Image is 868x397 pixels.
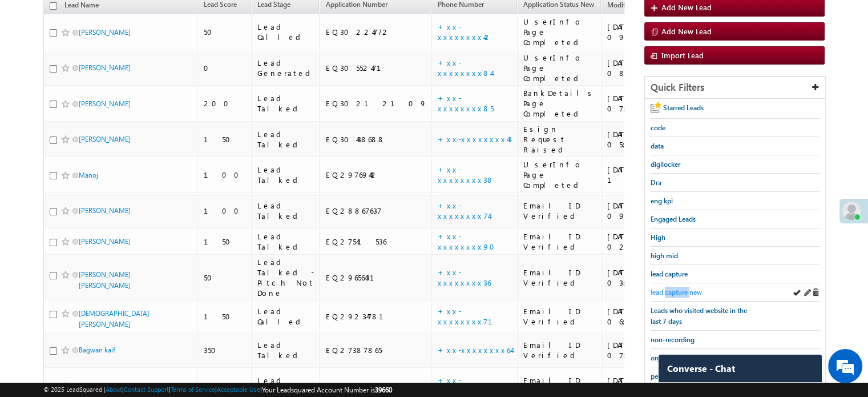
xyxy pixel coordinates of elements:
[19,60,48,75] img: d_60004797649_company_0_60004797649
[607,340,679,360] div: [DATE] 07:36 PM
[523,17,596,47] div: UserInfo Page Completed
[651,270,688,278] span: lead capture
[204,63,246,73] div: 0
[438,375,510,395] a: +xx-xxxxxxxx21
[325,380,426,391] div: EQ28658113
[523,267,596,288] div: Email ID Verified
[257,375,314,396] div: Lead Talked
[79,270,131,290] a: [PERSON_NAME] [PERSON_NAME]
[79,346,115,354] a: Bagwan kaif
[325,63,426,73] div: EQ30552471
[523,88,596,119] div: BankDetails Page Completed
[667,363,735,374] span: Converse - Chat
[155,311,207,326] em: Start Chat
[651,372,695,380] span: pending Leads
[325,206,426,216] div: EQ28867637
[438,93,494,113] a: +xx-xxxxxxxx85
[257,340,314,360] div: Lead Talked
[607,306,679,327] div: [DATE] 06:22 AM
[325,272,426,283] div: EQ29656431
[607,129,679,150] div: [DATE] 05:18 PM
[325,170,426,180] div: EQ29769442
[79,63,131,72] a: [PERSON_NAME]
[607,58,679,78] div: [DATE] 08:00 PM
[217,386,260,393] a: Acceptable Use
[204,380,246,391] div: 300
[171,386,215,393] a: Terms of Service
[79,309,150,328] a: [DEMOGRAPHIC_DATA][PERSON_NAME]
[438,165,494,185] a: +xx-xxxxxxxx38
[79,28,131,37] a: [PERSON_NAME]
[438,345,511,355] a: +xx-xxxxxxxx64
[325,345,426,355] div: EQ27387865
[661,50,704,60] span: Import Lead
[15,106,208,301] textarea: Type your message and hit 'Enter'
[204,134,246,145] div: 150
[257,165,314,185] div: Lead Talked
[651,251,678,260] span: high mid
[663,103,704,112] span: Starred Leads
[651,197,673,205] span: eng kpi
[651,288,702,296] span: lead capture new
[651,160,680,169] span: digilocker
[438,231,502,251] a: +xx-xxxxxxxx90
[50,2,57,10] input: Check all records
[325,98,426,109] div: EQ30212109
[651,178,661,187] span: Dra
[523,231,596,252] div: Email ID Verified
[79,99,131,108] a: [PERSON_NAME]
[187,6,215,33] div: Minimize live chat window
[257,58,314,78] div: Lead Generated
[257,200,314,221] div: Lead Talked
[438,58,491,78] a: +xx-xxxxxxxx84
[523,159,596,190] div: UserInfo Page Completed
[79,135,131,143] a: [PERSON_NAME]
[651,354,673,362] span: organic
[607,267,679,288] div: [DATE] 03:13 PM
[43,384,392,395] span: © 2025 LeadSquared | | | | |
[523,200,596,221] div: Email ID Verified
[204,345,246,355] div: 350
[651,215,696,223] span: Engaged Leads
[79,382,131,390] a: [PERSON_NAME]
[651,306,747,326] span: Leads who visited website in the last 7 days
[438,22,492,42] a: +xx-xxxxxxxx42
[438,306,506,326] a: +xx-xxxxxxxx71
[523,124,596,155] div: Esign Request Raised
[262,386,392,394] span: Your Leadsquared Account Number is
[607,231,679,252] div: [DATE] 02:58 PM
[204,98,246,109] div: 200
[204,170,246,180] div: 100
[325,134,426,145] div: EQ30438688
[607,22,679,42] div: [DATE] 09:24 PM
[651,142,664,150] span: data
[257,231,314,252] div: Lead Talked
[651,123,665,132] span: code
[204,206,246,216] div: 100
[124,386,169,393] a: Contact Support
[438,134,512,144] a: +xx-xxxxxxxx43
[257,257,314,298] div: Lead Talked - Pitch Not Done
[523,53,596,83] div: UserInfo Page Completed
[661,2,712,12] span: Add New Lead
[257,306,314,327] div: Lead Called
[257,93,314,114] div: Lead Talked
[523,375,596,396] div: Email ID Verified
[325,27,426,37] div: EQ30224772
[79,171,98,179] a: Manoj
[645,77,825,99] div: Quick Filters
[106,386,122,393] a: About
[325,236,426,247] div: EQ27541536
[204,311,246,322] div: 150
[204,272,246,283] div: 50
[79,206,131,215] a: [PERSON_NAME]
[257,22,314,42] div: Lead Called
[651,335,695,344] span: non-recording
[607,375,679,396] div: [DATE] 08:25 AM
[438,267,491,287] a: +xx-xxxxxxxx36
[523,306,596,327] div: Email ID Verified
[438,200,489,220] a: +xx-xxxxxxxx74
[651,233,665,242] span: High
[79,237,131,246] a: [PERSON_NAME]
[607,93,679,114] div: [DATE] 07:02 PM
